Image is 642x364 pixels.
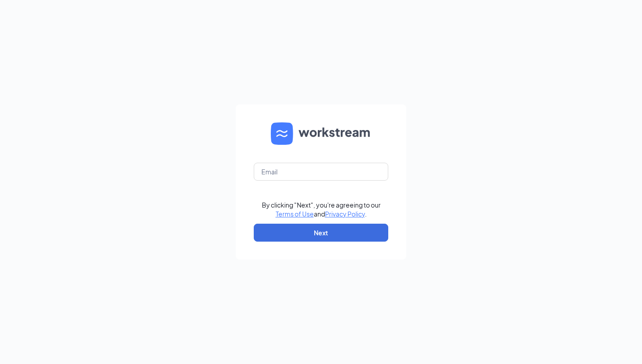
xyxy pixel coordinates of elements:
div: By clicking "Next", you're agreeing to our and . [262,200,381,218]
a: Terms of Use [276,210,314,218]
button: Next [254,224,388,242]
input: Email [254,163,388,181]
img: WS logo and Workstream text [271,122,371,145]
a: Privacy Policy [325,210,365,218]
